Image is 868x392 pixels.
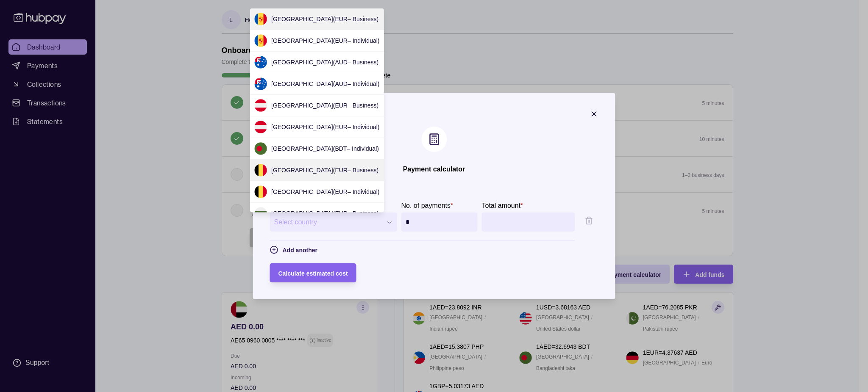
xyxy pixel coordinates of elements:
img: bd [254,142,267,155]
span: [GEOGRAPHIC_DATA] ( EUR – Business ) [271,167,378,174]
span: [GEOGRAPHIC_DATA] ( AUD – Business ) [271,59,378,66]
span: [GEOGRAPHIC_DATA] ( BDT – Individual ) [271,145,379,152]
img: ad [254,13,267,25]
img: au [254,56,267,69]
span: [GEOGRAPHIC_DATA] ( AUD – Individual ) [271,80,379,87]
img: be [254,164,267,177]
span: [GEOGRAPHIC_DATA] ( EUR – Business ) [271,102,378,109]
img: au [254,77,267,90]
img: ad [254,34,267,47]
img: bg [254,207,267,220]
span: [GEOGRAPHIC_DATA] ( EUR – Individual ) [271,124,379,130]
span: [GEOGRAPHIC_DATA] ( EUR – Business ) [271,16,378,22]
span: [GEOGRAPHIC_DATA] ( EUR – Individual ) [271,37,379,44]
img: be [254,185,267,198]
img: at [254,121,267,133]
img: at [254,99,267,112]
span: [GEOGRAPHIC_DATA] ( EUR – Business ) [271,210,378,217]
span: [GEOGRAPHIC_DATA] ( EUR – Individual ) [271,188,379,195]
